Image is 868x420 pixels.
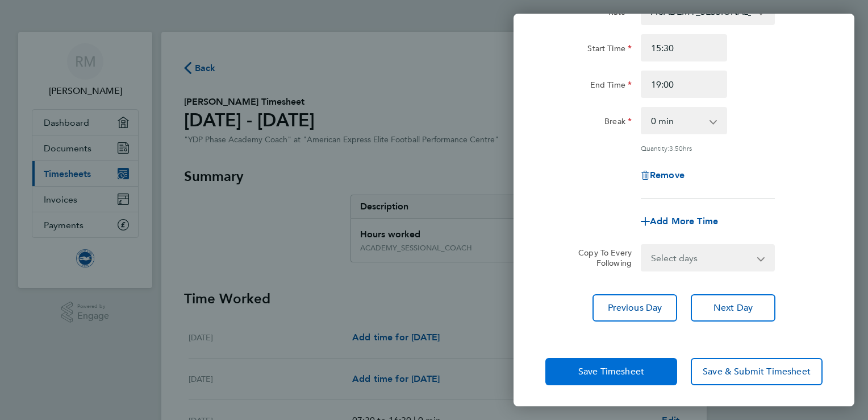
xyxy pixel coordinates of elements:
button: Add More Time [641,217,718,226]
span: Next Day [713,302,753,314]
button: Save Timesheet [545,358,677,385]
button: Remove [641,171,685,180]
label: End Time [590,80,632,93]
label: Start Time [587,43,632,57]
label: Copy To Every Following [569,248,632,268]
span: Previous Day [608,302,662,314]
input: E.g. 18:00 [641,71,727,98]
span: 3.50 [669,143,683,153]
span: Add More Time [650,216,718,227]
span: Save & Submit Timesheet [703,366,811,377]
button: Previous Day [592,294,677,322]
div: Quantity: hrs [641,143,775,153]
input: E.g. 08:00 [641,34,727,61]
button: Save & Submit Timesheet [691,358,823,385]
label: Break [604,116,632,130]
span: Save Timesheet [578,366,644,377]
button: Next Day [691,294,775,322]
label: Rate [608,7,632,20]
span: Remove [650,170,685,180]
